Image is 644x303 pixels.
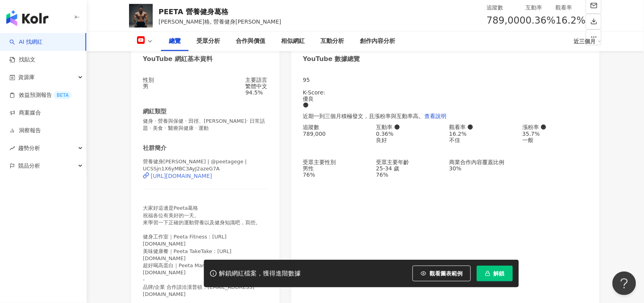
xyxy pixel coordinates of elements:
span: 競品分析 [18,157,40,175]
div: 男性 [303,165,368,172]
a: 商案媒合 [9,109,41,117]
span: 0.36% [526,13,556,28]
a: searchAI 找網紅 [9,38,43,46]
div: 創作內容分析 [360,37,395,46]
div: 觀看率 [556,3,586,12]
div: 789,000 [303,131,368,137]
div: 解鎖網紅檔案，獲得進階數據 [219,270,301,278]
a: 效益預測報告BETA [9,91,72,99]
div: 追蹤數 [303,124,368,130]
div: 30% [449,165,514,172]
div: 總覽 [169,37,181,46]
img: KOL Avatar [129,4,153,28]
div: 追蹤數 [487,3,526,12]
div: PEETA 營養健身葛格 [159,7,281,17]
div: YouTube 數據總覽 [303,55,360,63]
span: 16.2% [556,13,586,28]
div: [URL][DOMAIN_NAME] [151,173,212,179]
a: 洞察報告 [9,127,41,135]
div: 一般 [522,137,588,143]
img: logo [6,10,48,26]
div: 76% [303,172,368,178]
div: 合作與價值 [236,37,265,46]
div: 互動分析 [320,37,344,46]
button: 觀看圖表範例 [413,266,471,281]
div: 漲粉率 [522,124,588,130]
span: rise [9,146,15,151]
div: 不佳 [449,137,514,143]
div: 相似網紅 [281,37,305,46]
div: 良好 [376,137,441,143]
span: 觀看圖表範例 [429,270,463,277]
span: [PERSON_NAME]格, 營養健身[PERSON_NAME] [159,18,281,25]
div: 互動率 [526,3,556,12]
div: 25-34 歲 [376,165,441,172]
div: 男 [143,83,154,89]
div: 95 [303,77,588,83]
div: K-Score : [303,89,588,108]
div: 互動率 [376,124,441,130]
span: 趨勢分析 [18,139,40,157]
div: 性別 [143,77,154,83]
div: 受眾分析 [196,37,220,46]
a: 找貼文 [9,56,35,64]
span: 解鎖 [494,270,505,277]
button: 解鎖 [477,266,513,281]
div: 受眾主要性別 [303,159,368,165]
span: 查看說明 [425,113,447,119]
div: 76% [376,172,441,178]
span: 營養健身[PERSON_NAME] | @peetagege | UCSSjn1X6yMBC3AyJ2azeG7A [143,159,247,172]
span: 健身 · 營養與保健 · 田徑、[PERSON_NAME]· 日常話題 · 美食 · 醫療與健康 · 運動 [143,118,268,132]
span: 大家好這邊是Peeta葛格 祝福各位有美好的一天。 來學習一下正確的運動營養以及健身知識吧，寫些。 健身工作室｜Peeta Fitness：[URL][DOMAIN_NAME] 美味健康餐｜Pe... [143,205,261,297]
div: 商業合作內容覆蓋比例 [449,159,514,165]
div: YouTube 網紅基本資料 [143,55,213,63]
button: 查看說明 [424,108,447,124]
div: 16.2% [449,131,514,137]
div: 優良 [303,96,588,102]
div: 35.7% [522,131,588,137]
div: 近三個月 [574,35,601,48]
span: 789,000 [487,15,526,26]
div: 網紅類型 [143,107,167,116]
span: 資源庫 [18,68,35,86]
div: 0.36% [376,131,441,137]
div: 繁體中文 [246,83,268,89]
div: 近期一到三個月積極發文，且漲粉率與互動率高。 [303,108,588,124]
span: 94.5% [246,89,263,96]
div: 受眾主要年齡 [376,159,441,165]
div: 主要語言 [246,77,268,83]
div: 觀看率 [449,124,514,130]
div: 社群簡介 [143,144,167,152]
a: [URL][DOMAIN_NAME] [143,172,268,179]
